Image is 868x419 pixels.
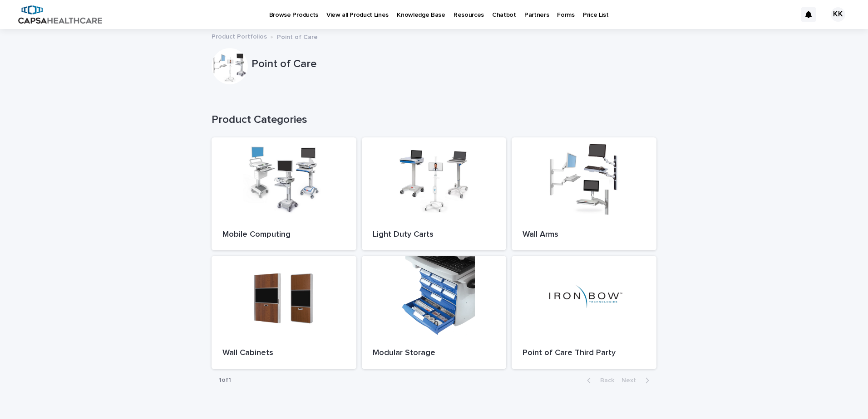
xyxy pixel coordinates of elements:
[252,58,653,71] p: Point of Care
[277,31,318,41] p: Point of Care
[618,376,656,385] button: Next
[212,369,238,391] p: 1 of 1
[18,5,102,24] img: B5p4sRfuTuC72oLToeu7
[595,377,614,384] span: Back
[621,377,641,384] span: Next
[831,7,845,22] div: KK
[373,348,496,358] p: Modular Storage
[362,256,507,369] a: Modular Storage
[212,256,356,369] a: Wall Cabinets
[212,113,656,127] h1: Product Categories
[523,348,646,358] p: Point of Care Third Party
[222,348,345,358] p: Wall Cabinets
[373,230,496,240] p: Light Duty Carts
[512,256,656,369] a: Point of Care Third Party
[212,31,267,41] a: Product Portfolios
[580,376,618,385] button: Back
[362,137,507,251] a: Light Duty Carts
[523,230,646,240] p: Wall Arms
[512,137,656,251] a: Wall Arms
[222,230,345,240] p: Mobile Computing
[212,137,356,251] a: Mobile Computing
